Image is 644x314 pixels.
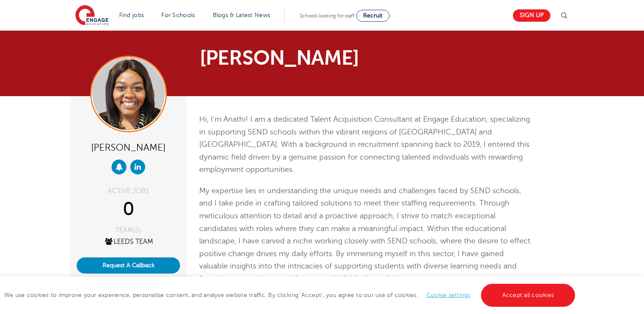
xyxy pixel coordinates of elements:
[200,48,402,68] h1: [PERSON_NAME]
[356,10,389,22] a: Recruit
[77,139,180,155] div: [PERSON_NAME]
[4,292,577,298] span: We use cookies to improve your experience, personalise content, and analyse website traffic. By c...
[481,284,575,307] a: Accept all cookies
[104,238,153,245] a: Leeds Team
[426,292,470,298] a: Cookie settings
[77,227,180,234] div: TEAM(S)
[77,257,180,274] button: Request A Callback
[161,12,195,18] a: For Schools
[363,12,383,19] span: Recruit
[75,5,109,26] img: Engage Education
[77,188,180,194] div: ACTIVE JOBS
[199,113,531,176] p: Hi, I’m Anathi! I am a dedicated Talent Acquisition Consultant at Engage Education, specializing ...
[199,185,531,285] p: My expertise lies in understanding the unique needs and challenges faced by SEND schools, and I t...
[513,9,550,22] a: Sign up
[213,12,271,18] a: Blogs & Latest News
[119,12,144,18] a: Find jobs
[77,199,180,220] div: 0
[300,13,355,19] span: Schools looking for staff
